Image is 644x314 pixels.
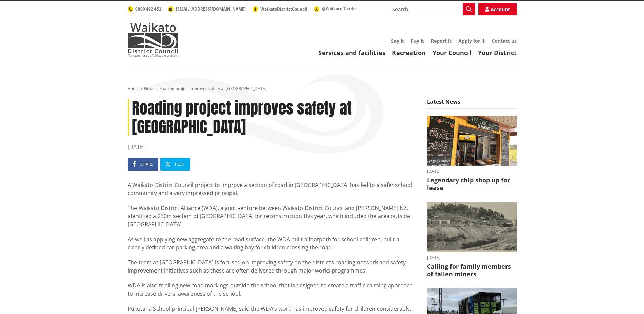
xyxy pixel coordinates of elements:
[128,6,161,12] a: 0800 492 452
[391,38,404,44] a: Say it
[478,3,517,15] a: Account
[128,304,417,313] p: Puketaha School principal [PERSON_NAME] said the WDA’s work has improved safety for children cons...
[427,99,517,109] h5: Latest News
[128,281,417,298] p: WDA is also trialling new road markings outside the school that is designed to create a traffic c...
[253,6,307,12] a: WaikatoDistrictCouncil
[388,3,475,15] input: Search input
[427,256,517,260] time: [DATE]
[392,49,426,57] a: Recreation
[427,202,517,278] a: A black-and-white historic photograph shows a hillside with trees, small buildings, and cylindric...
[128,143,417,151] time: [DATE]
[128,158,158,171] a: Share
[314,6,357,12] a: @WaikatoDistrict
[128,86,517,92] nav: breadcrumb
[176,6,246,12] span: [EMAIL_ADDRESS][DOMAIN_NAME]
[160,158,190,171] a: Post
[128,23,179,57] img: Waikato District Council - Te Kaunihera aa Takiwaa o Waikato
[433,49,471,57] a: Your Council
[613,285,637,310] iframe: Messenger Launcher
[168,6,246,12] a: [EMAIL_ADDRESS][DOMAIN_NAME]
[411,38,424,44] a: Pay it
[140,161,153,167] span: Share
[492,38,517,44] a: Contact us
[128,204,417,228] p: The Waikato District Alliance (WDA), a joint venture between Waikato District Council and [PERSON...
[478,49,517,57] a: Your District
[260,6,307,12] span: WaikatoDistrictCouncil
[128,181,417,197] p: A Waikato District Council project to improve a section of road in [GEOGRAPHIC_DATA] has led to a...
[427,177,517,191] h3: Legendary chip shop up for lease
[135,6,161,12] span: 0800 492 452
[322,6,357,12] span: @WaikatoDistrict
[175,161,185,167] span: Post
[144,86,154,91] a: News
[427,116,517,166] img: Jo's takeaways, Papahua Reserve, Raglan
[431,38,452,44] a: Report it
[159,86,267,91] span: Roading project improves safety at [GEOGRAPHIC_DATA]
[318,49,385,57] a: Services and facilities
[128,258,417,275] p: The team at [GEOGRAPHIC_DATA] is focused on improving safety on the district’s roading network an...
[458,38,485,44] a: Apply for it
[128,99,417,136] h1: Roading project improves safety at [GEOGRAPHIC_DATA]
[427,263,517,278] h3: Calling for family members of fallen miners
[427,116,517,192] a: Outdoor takeaway stand with chalkboard menus listing various foods, like burgers and chips. A fri...
[128,235,417,251] p: As well as applying new aggregate to the road surface, the WDA built a footpath for school childr...
[128,86,139,91] a: Home
[427,202,517,252] img: Glen Afton Mine 1939
[427,169,517,173] time: [DATE]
